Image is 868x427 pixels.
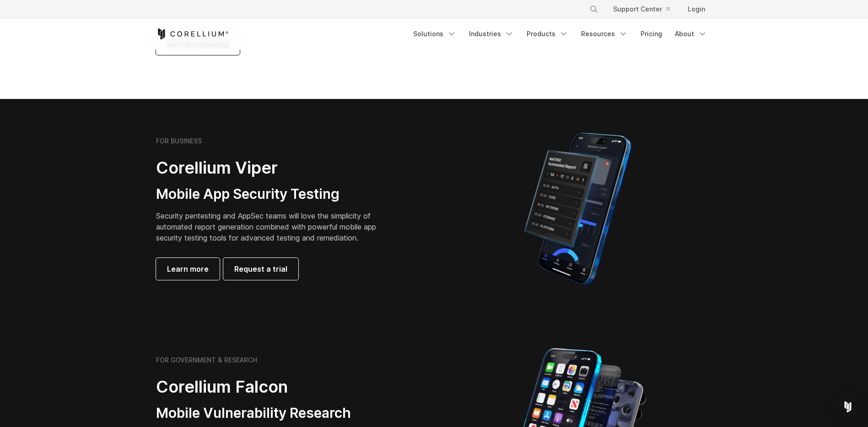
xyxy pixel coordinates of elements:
[223,258,298,280] a: Request a trial
[156,356,257,364] h6: FOR GOVERNMENT & RESEARCH
[521,26,574,42] a: Products
[156,210,390,243] p: Security pentesting and AppSec teams will love the simplicity of automated report generation comb...
[408,26,712,42] div: Navigation Menu
[635,26,668,42] a: Pricing
[156,28,229,39] a: Corellium Home
[156,377,412,397] h2: Corellium Falcon
[586,1,602,17] button: Search
[234,263,287,274] span: Request a trial
[167,263,209,274] span: Learn more
[156,137,202,145] h6: FOR BUSINESS
[669,26,712,42] a: About
[408,26,462,42] a: Solutions
[576,26,633,42] a: Resources
[606,1,677,17] a: Support Center
[156,186,390,203] h3: Mobile App Security Testing
[837,396,859,418] div: Open Intercom Messenger
[156,158,390,178] h2: Corellium Viper
[680,1,712,17] a: Login
[509,128,647,289] img: Corellium MATRIX automated report on iPhone showing app vulnerability test results across securit...
[578,1,712,17] div: Navigation Menu
[156,258,220,280] a: Learn more
[156,405,412,422] h3: Mobile Vulnerability Research
[464,26,519,42] a: Industries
